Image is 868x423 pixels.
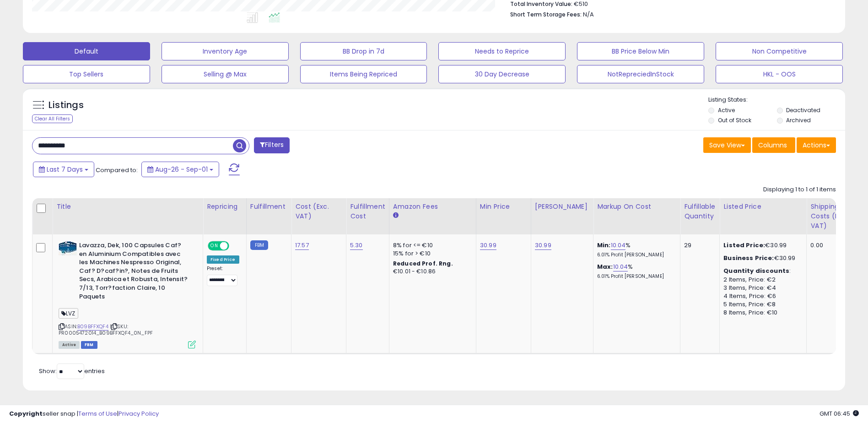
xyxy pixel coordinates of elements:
a: 17.57 [295,241,309,250]
div: Cost (Exc. VAT) [295,202,342,221]
a: 5.30 [350,241,363,250]
span: LVZ [59,308,78,319]
b: Min: [597,241,611,249]
button: HKL - OOS [716,65,843,83]
div: 15% for > €10 [393,249,469,258]
div: : [723,267,799,275]
div: €30.99 [723,254,799,262]
div: 8% for <= €10 [393,241,469,249]
span: OFF [228,242,243,250]
div: 5 Items, Price: €8 [723,300,799,309]
b: Quantity discounts [723,266,789,275]
p: 6.01% Profit [PERSON_NAME] [597,273,673,280]
button: Items Being Repriced [300,65,427,83]
a: 10.04 [613,262,628,271]
span: Aug-26 - Sep-01 [155,165,208,174]
div: Min Price [480,202,527,211]
div: [PERSON_NAME] [535,202,589,211]
button: BB Price Below Min [577,42,704,60]
button: Selling @ Max [162,65,289,83]
div: Fulfillment Cost [350,202,385,221]
div: Displaying 1 to 1 of 1 items [763,185,836,194]
b: Business Price: [723,254,774,262]
div: % [597,263,673,280]
label: Active [718,106,735,114]
div: Fulfillable Quantity [684,202,716,221]
a: 10.04 [611,241,626,250]
span: Show: entries [39,367,105,375]
span: ON [209,242,220,250]
small: Amazon Fees. [393,211,399,220]
a: Terms of Use [78,409,117,418]
label: Out of Stock [718,116,751,124]
button: Last 7 Days [33,162,94,177]
button: Filters [254,137,290,153]
small: FBM [250,240,268,250]
span: N/A [583,10,594,19]
div: Shipping Costs (Exc. VAT) [810,202,857,231]
button: Aug-26 - Sep-01 [141,162,219,177]
span: All listings currently available for purchase on Amazon [59,341,80,349]
b: Short Term Storage Fees: [510,11,582,18]
a: B09BFFXQF4 [77,323,108,331]
label: Deactivated [786,106,820,114]
div: Listed Price [723,202,803,211]
div: % [597,241,673,258]
span: Last 7 Days [47,165,83,174]
button: Save View [703,137,751,153]
span: Columns [758,141,787,150]
div: 4 Items, Price: €6 [723,292,799,300]
p: 6.01% Profit [PERSON_NAME] [597,252,673,258]
strong: Copyright [9,409,43,418]
button: Default [23,42,150,60]
div: 3 Items, Price: €4 [723,284,799,292]
button: Non Competitive [716,42,843,60]
div: seller snap | | [9,410,159,418]
span: FBM [81,341,97,349]
button: Inventory Age [162,42,289,60]
div: 29 [684,241,712,249]
b: Listed Price: [723,241,765,249]
a: Privacy Policy [119,409,159,418]
div: 2 Items, Price: €2 [723,276,799,284]
div: Clear All Filters [32,114,73,123]
b: Reduced Prof. Rng. [393,260,453,267]
div: ASIN: [59,241,196,347]
div: Fixed Price [207,255,239,264]
div: Amazon Fees [393,202,472,211]
b: Lavazza, Dek, 100 Capsules Caf? en Aluminium Compatibles avec les Machines Nespresso Original, Ca... [79,241,190,303]
button: Top Sellers [23,65,150,83]
p: Listing States: [708,96,845,104]
img: 41eWtfMNkfL._SL40_.jpg [59,241,77,255]
b: Max: [597,262,613,271]
span: | SKU: PR0005472014_B09BFFXQF4_0N_FPF [59,323,153,336]
div: Markup on Cost [597,202,676,211]
div: Repricing [207,202,243,211]
button: NotRepreciedInStock [577,65,704,83]
button: Columns [752,137,795,153]
div: 8 Items, Price: €10 [723,309,799,317]
div: €30.99 [723,241,799,249]
div: Title [56,202,199,211]
h5: Listings [49,99,84,112]
button: BB Drop in 7d [300,42,427,60]
a: 30.99 [480,241,496,250]
span: 2025-09-9 06:45 GMT [819,409,859,418]
div: €10.01 - €10.86 [393,268,469,276]
label: Archived [786,116,811,124]
button: Actions [797,137,836,153]
button: 30 Day Decrease [438,65,566,83]
button: Needs to Reprice [438,42,566,60]
a: 30.99 [535,241,551,250]
div: 0.00 [810,241,854,249]
div: Preset: [207,266,239,286]
th: The percentage added to the cost of goods (COGS) that forms the calculator for Min & Max prices. [593,198,680,234]
div: Fulfillment [250,202,287,211]
span: Compared to: [96,166,138,174]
